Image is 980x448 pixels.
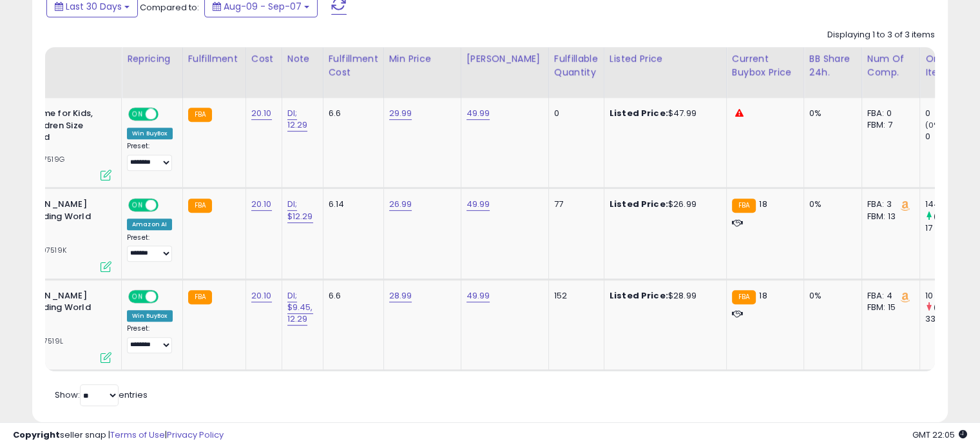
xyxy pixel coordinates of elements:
[809,199,852,210] div: 0%
[554,108,594,119] div: 0
[127,310,173,322] div: Win BuyBox
[867,290,910,302] div: FBA: 4
[127,142,173,171] div: Preset:
[554,52,599,79] div: Fulfillable Quantity
[13,429,224,442] div: seller snap | |
[809,290,852,302] div: 0%
[610,289,668,302] b: Listed Price:
[466,107,490,120] a: 49.99
[759,198,767,210] span: 18
[610,290,716,302] div: $28.99
[251,52,276,66] div: Cost
[251,198,272,211] a: 20.10
[188,290,212,304] small: FBA
[287,52,318,66] div: Note
[251,289,272,302] a: 20.10
[466,289,490,302] a: 49.99
[610,108,716,119] div: $47.99
[934,211,970,222] small: (747.06%)
[610,52,721,66] div: Listed Price
[867,108,910,119] div: FBA: 0
[809,108,852,119] div: 0%
[130,291,146,302] span: ON
[867,119,910,131] div: FBM: 7
[925,222,977,234] div: 17
[867,302,910,313] div: FBM: 15
[867,211,910,222] div: FBM: 13
[329,199,374,210] div: 6.14
[140,1,199,14] span: Compared to:
[867,52,914,79] div: Num of Comp.
[251,107,272,120] a: 20.10
[867,199,910,210] div: FBA: 3
[732,52,798,79] div: Current Buybox Price
[130,200,146,211] span: ON
[287,198,313,222] a: DI; $12.29
[329,108,374,119] div: 6.6
[809,52,856,79] div: BB Share 24h.
[610,199,716,210] div: $26.99
[127,324,173,353] div: Preset:
[759,289,767,302] span: 18
[157,200,177,211] span: OFF
[934,302,965,313] small: (-69.7%)
[13,429,60,441] strong: Copyright
[110,429,165,441] a: Terms of Use
[188,199,212,213] small: FBA
[167,429,224,441] a: Privacy Policy
[925,290,977,302] div: 10
[188,108,212,122] small: FBA
[127,128,173,139] div: Win BuyBox
[912,429,967,441] span: 2025-10-8 22:05 GMT
[329,52,378,79] div: Fulfillment Cost
[157,291,177,302] span: OFF
[287,107,308,131] a: DI; 12.29
[732,199,756,213] small: FBA
[925,131,977,142] div: 0
[732,290,756,304] small: FBA
[610,107,668,119] b: Listed Price:
[329,290,374,302] div: 6.6
[925,120,943,130] small: (0%)
[389,107,412,120] a: 29.99
[55,389,148,401] span: Show: entries
[554,290,594,302] div: 152
[127,52,177,66] div: Repricing
[389,198,412,211] a: 26.99
[466,198,490,211] a: 49.99
[127,233,173,262] div: Preset:
[925,199,977,210] div: 144
[610,198,668,210] b: Listed Price:
[925,108,977,119] div: 0
[925,313,977,325] div: 33
[925,52,972,79] div: Ordered Items
[157,109,177,120] span: OFF
[389,289,412,302] a: 28.99
[127,219,172,230] div: Amazon AI
[130,109,146,120] span: ON
[554,199,594,210] div: 77
[466,52,543,66] div: [PERSON_NAME]
[188,52,240,66] div: Fulfillment
[389,52,456,66] div: Min Price
[827,29,935,41] div: Displaying 1 to 3 of 3 items
[287,289,313,326] a: DI; $9.45, 12.29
